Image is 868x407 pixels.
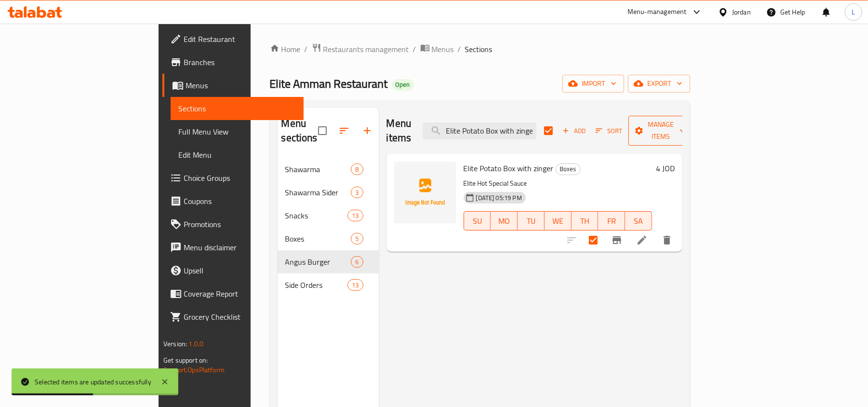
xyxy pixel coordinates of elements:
span: Sort items [589,123,628,138]
a: Menus [162,74,304,97]
span: FR [602,214,621,228]
span: 8 [351,165,362,174]
a: Sections [171,97,304,120]
span: Menus [432,43,454,55]
span: Side Orders [285,279,348,291]
a: Coverage Report [162,282,304,305]
div: items [351,233,363,244]
span: Sort [596,125,622,136]
button: export [628,75,690,93]
span: Elite Amman Restaurant [270,73,388,95]
a: Grocery Checklist [162,305,304,328]
a: Full Menu View [171,120,304,143]
span: 6 [351,258,362,267]
button: TH [572,211,599,231]
span: Sections [178,103,296,114]
h2: Menu items [387,116,412,145]
a: Coupons [162,190,304,213]
button: SA [625,211,652,231]
a: Menu disclaimer [162,236,304,259]
div: Boxes [556,163,581,175]
button: TU [518,211,545,231]
div: Side Orders13 [278,273,379,297]
span: Sections [465,43,493,55]
div: Selected items are updated successfully [35,377,151,387]
span: Full Menu View [178,126,296,137]
li: / [305,43,308,55]
span: Sort sections [333,119,356,142]
span: Open [392,81,414,89]
span: Coupons [184,195,296,207]
button: WE [545,211,572,231]
span: TH [575,214,595,228]
span: WE [548,214,568,228]
span: Shawarma [285,163,351,175]
li: / [413,43,416,55]
button: Branch-specific-item [605,229,628,252]
div: Angus Burger6 [278,250,379,273]
span: Edit Restaurant [184,33,296,45]
button: delete [655,229,679,252]
p: Elite Hot Special Sauce [464,177,652,190]
button: Sort [593,123,625,138]
a: Support.OpsPlatform [163,364,225,376]
span: MO [494,214,514,228]
div: Jordan [732,7,751,17]
button: import [562,75,624,93]
nav: breadcrumb [270,43,690,55]
span: 13 [348,211,362,220]
div: Menu-management [628,6,687,18]
span: Restaurants management [323,43,409,55]
span: TU [521,214,541,228]
div: Shawarma Sider3 [278,181,379,204]
div: items [347,210,363,221]
span: Select to update [583,230,603,250]
span: 3 [351,188,362,197]
div: Shawarma8 [278,158,379,181]
span: Select all sections [312,121,333,141]
span: Boxes [556,163,580,175]
input: search [423,122,536,139]
span: Manage items [636,119,685,143]
button: Add [559,123,589,138]
span: 1.0.0 [188,338,203,350]
nav: Menu sections [278,154,379,300]
a: Edit menu item [636,234,648,246]
span: Branches [184,56,296,68]
a: Upsell [162,259,304,282]
span: import [570,78,616,90]
span: SU [468,214,487,228]
button: MO [491,211,518,231]
a: Menus [420,43,454,55]
a: Restaurants management [312,43,409,55]
button: Manage items [628,116,693,146]
span: Version: [163,338,187,350]
span: 13 [348,281,362,290]
span: Add [561,125,587,136]
span: Elite Potato Box with zinger [464,161,554,176]
span: Boxes [285,233,351,244]
button: FR [598,211,625,231]
span: Shawarma Sider [285,187,351,198]
span: Angus Burger [285,256,351,268]
span: Add item [559,123,589,138]
a: Edit Restaurant [162,27,304,51]
div: Open [392,79,414,91]
span: export [636,78,682,90]
span: Get support on: [163,354,208,366]
div: Snacks13 [278,204,379,227]
span: L [852,7,855,17]
a: Edit Menu [171,143,304,166]
span: Menu disclaimer [184,242,296,253]
span: Grocery Checklist [184,311,296,323]
span: Menus [186,80,296,91]
img: Elite Potato Box with zinger [394,162,456,223]
span: Upsell [184,265,296,276]
span: Snacks [285,210,348,221]
li: / [458,43,461,55]
span: [DATE] 05:19 PM [472,193,526,203]
a: Promotions [162,213,304,236]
